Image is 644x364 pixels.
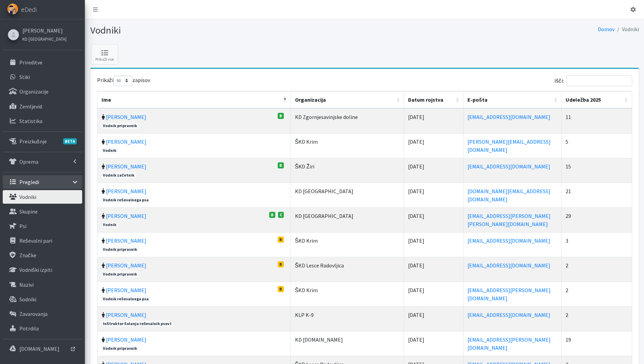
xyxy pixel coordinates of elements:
p: Značke [19,252,36,259]
a: [PERSON_NAME] [106,213,146,219]
span: B [278,162,284,168]
td: 29 [562,207,632,232]
label: Išči: [554,76,632,86]
span: Vodnik [102,147,118,154]
a: Statistika [3,114,82,128]
a: [EMAIL_ADDRESS][PERSON_NAME][PERSON_NAME][DOMAIN_NAME] [467,213,551,227]
td: 2 [562,306,632,331]
a: [EMAIL_ADDRESS][PERSON_NAME][DOMAIN_NAME] [467,287,551,302]
a: [EMAIL_ADDRESS][DOMAIN_NAME] [467,311,550,318]
a: [DOMAIN_NAME][EMAIL_ADDRESS][DOMAIN_NAME] [467,188,550,203]
span: B [269,212,275,218]
th: Ime: vključite za padajoči sort [97,91,291,108]
a: [PERSON_NAME] [106,311,146,318]
a: [PERSON_NAME] [106,287,146,294]
a: PreizkušnjeBETA [3,135,82,148]
td: [DATE] [404,133,463,158]
label: Prikaži zapisov [97,76,150,86]
a: Nazivi [3,278,82,291]
span: BETA [63,138,77,144]
span: Vodnik reševalnega psa [102,296,150,302]
p: Psi [19,223,26,229]
span: C [278,212,284,218]
td: ŠKD Lesce Radovljica [291,257,404,282]
span: Vodnik začetnik [102,172,136,178]
td: 21 [562,183,632,207]
td: [DATE] [404,108,463,133]
small: KD [GEOGRAPHIC_DATA] [22,36,67,42]
td: 2 [562,282,632,306]
a: [DOMAIN_NAME] [3,342,82,356]
p: Reševalni pari [19,237,52,244]
a: Skupine [3,205,82,218]
td: [DATE] [404,158,463,183]
p: Zavarovanja [19,310,48,317]
span: Inštruktor šolanja reševalnih psov I [102,321,173,327]
a: [PERSON_NAME] [106,188,146,195]
span: Vodnik pripravnik [102,246,139,252]
h1: Vodniki [90,24,362,36]
a: [PERSON_NAME] [106,237,146,244]
span: B [278,286,284,292]
td: ŠKD Krim [291,133,404,158]
td: [DATE] [404,183,463,207]
a: [EMAIL_ADDRESS][PERSON_NAME][DOMAIN_NAME] [467,336,551,351]
td: [DATE] [404,306,463,331]
a: Vodniški izpiti [3,263,82,277]
span: B [278,261,284,267]
a: Organizacije [3,85,82,98]
span: Vodnik pripravnik [102,271,139,277]
td: KLP K-9 [291,306,404,331]
a: Pregledi [3,175,82,189]
td: ŠKD Krim [291,232,404,257]
p: Skupine [19,208,38,215]
td: [DATE] [404,282,463,306]
p: Oprema [19,158,38,165]
td: KD Zgornjesavinjske doline [291,108,404,133]
td: ŠKD Krim [291,282,404,306]
span: B [278,237,284,243]
th: Organizacija: vključite za naraščujoči sort [291,91,404,108]
a: Zavarovanja [3,307,82,321]
p: Vodniški izpiti [19,266,52,273]
td: 19 [562,331,632,356]
a: Značke [3,248,82,262]
p: Pregledi [19,179,39,185]
li: Vodniki [614,24,639,34]
td: [DATE] [404,331,463,356]
p: Potrdila [19,325,39,332]
span: Vodnik pripravnik [102,345,139,351]
p: Stiki [19,74,30,80]
a: [PERSON_NAME] [22,26,67,35]
a: [PERSON_NAME] [106,114,146,120]
a: Prireditve [3,56,82,69]
td: KD [GEOGRAPHIC_DATA] [291,207,404,232]
a: [PERSON_NAME] [106,336,146,343]
span: Vodnik [102,222,118,228]
a: Sodniki [3,292,82,306]
a: Potrdila [3,322,82,335]
td: 5 [562,133,632,158]
p: [DOMAIN_NAME] [19,345,59,352]
a: [PERSON_NAME] [106,262,146,269]
p: Nazivi [19,281,34,288]
td: KD [DOMAIN_NAME] [291,331,404,356]
span: B [278,113,284,119]
a: Stiki [3,70,82,84]
th: E-pošta: vključite za naraščujoči sort [463,91,562,108]
img: eDedi [7,3,18,15]
a: [PERSON_NAME] [106,163,146,170]
a: Prikaži vse [91,44,118,64]
a: Vodniki [3,190,82,204]
td: ŠKD Žiri [291,158,404,183]
td: 15 [562,158,632,183]
a: Oprema [3,155,82,168]
span: Vodnik pripravnik [102,123,139,129]
a: Domov [598,26,614,33]
a: Zemljevid [3,100,82,113]
p: Statistika [19,118,42,124]
td: 11 [562,108,632,133]
a: [EMAIL_ADDRESS][DOMAIN_NAME] [467,114,550,120]
a: [EMAIL_ADDRESS][DOMAIN_NAME] [467,163,550,170]
a: Reševalni pari [3,234,82,247]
